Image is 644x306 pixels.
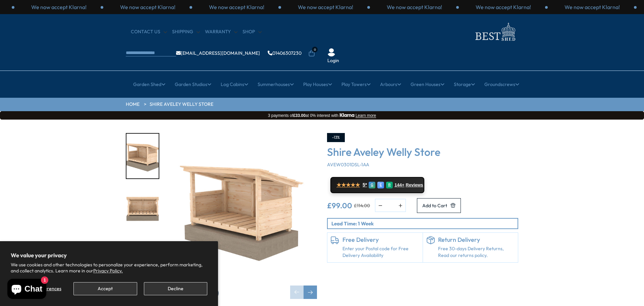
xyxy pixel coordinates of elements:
a: Garden Shed [133,76,165,93]
div: 2 / 7 [126,186,159,232]
div: R [386,182,393,188]
div: G [369,182,375,188]
div: 2 / 3 [192,3,281,11]
img: Shire Aveley Welly Store - Best Shed [166,133,317,284]
h6: Free Delivery [342,236,419,244]
div: 3 / 3 [281,3,370,11]
a: 01406307230 [268,51,302,55]
a: Garden Studios [175,76,211,93]
div: 1 / 7 [166,133,317,299]
a: Warranty [205,29,237,35]
span: Reviews [406,182,423,188]
a: Arbours [380,76,401,93]
img: User Icon [327,48,335,56]
p: We now accept Klarna! [298,3,353,11]
p: We now accept Klarna! [387,3,442,11]
a: Green Houses [411,76,444,93]
img: AveleyWellyStoreFLOORPLAN_2dddee7c-2fb8-4987-a17e-8d1ad0d05d37_200x200.jpg [126,239,159,283]
span: 0 [312,47,318,52]
span: 144+ [394,182,404,188]
inbox-online-store-chat: Shopify online store chat [5,279,48,301]
span: AVEW0301DSL-1AA [327,162,369,168]
a: Summerhouses [258,76,294,93]
a: Play Houses [303,76,332,93]
div: 1 / 3 [370,3,459,11]
div: 2 / 3 [459,3,548,11]
a: Shire Aveley Welly Store [150,101,213,108]
h6: Return Delivery [438,236,515,244]
div: 3 / 7 [126,238,159,284]
a: Log Cabins [221,76,248,93]
h3: Shire Aveley Welly Store [327,145,518,158]
ins: £99.00 [327,202,352,209]
a: 0 [308,50,315,57]
p: Lead Time: 1 Week [331,220,518,227]
a: Privacy Policy. [93,268,123,274]
p: We now accept Klarna! [120,3,175,11]
p: Free 30-days Delivery Returns, Read our returns policy. [438,246,515,259]
p: We now accept Klarna! [209,3,264,11]
div: Previous slide [290,286,304,299]
del: £114.00 [354,203,370,208]
a: Storage [454,76,475,93]
p: We use cookies and other technologies to personalize your experience, perform marketing, and coll... [11,262,207,274]
div: 1 / 3 [103,3,192,11]
span: ★★★★★ [336,182,360,188]
span: Add to Cart [422,203,447,208]
a: Shop [243,29,262,35]
button: Accept [73,282,137,295]
a: Shipping [172,29,200,35]
img: logo [471,21,518,43]
a: HOME [126,101,140,108]
button: Add to Cart [417,198,461,213]
a: Play Towers [341,76,371,93]
div: Next slide [304,286,317,299]
h2: We value your privacy [11,252,207,259]
img: AveleyWellyStoreRenderWhite4_f552b8cf-0a10-4ce1-b41c-37c447119bbb_200x200.jpg [126,186,159,231]
a: CONTACT US [131,29,167,35]
p: We now accept Klarna! [476,3,531,11]
p: We now accept Klarna! [31,3,87,11]
p: We now accept Klarna! [565,3,620,11]
div: -13% [327,133,345,142]
a: Enter your Postal code for Free Delivery Availability [342,246,419,259]
div: 1 / 7 [126,133,159,179]
div: 3 / 3 [548,3,637,11]
button: Decline [144,282,207,295]
img: AveleyWellyStoreRenderWhite1_f8f16187-5fcf-443f-a83b-6f5340b4f94c_200x200.jpg [126,134,159,178]
div: E [377,182,384,188]
a: Login [327,57,339,64]
a: [EMAIL_ADDRESS][DOMAIN_NAME] [176,51,260,55]
a: ★★★★★ 5* G E R 144+ Reviews [330,177,424,193]
div: 3 / 3 [14,3,103,11]
a: Groundscrews [484,76,519,93]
